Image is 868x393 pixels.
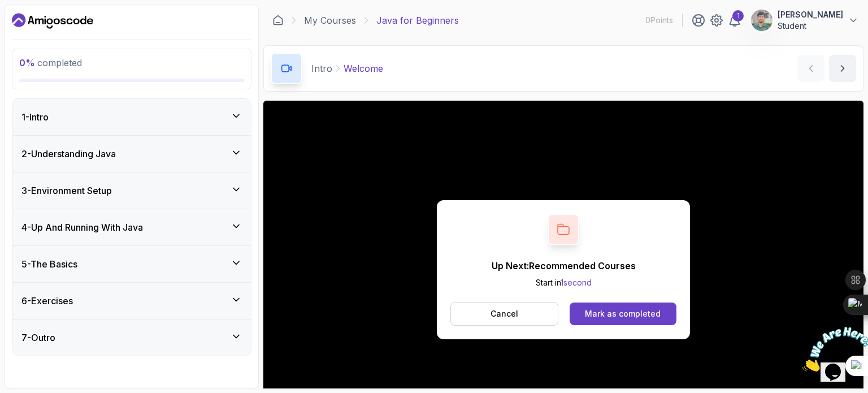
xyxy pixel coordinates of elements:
[778,9,843,20] p: [PERSON_NAME]
[21,147,116,161] h3: 2 - Understanding Java
[732,10,744,21] div: 1
[750,9,859,32] button: user profile image[PERSON_NAME]Student
[12,283,251,319] button: 6-Exercises
[304,14,356,27] a: My Courses
[12,136,251,172] button: 2-Understanding Java
[570,303,676,325] button: Mark as completed
[12,319,251,356] button: 7-Outro
[376,14,459,27] p: Java for Beginners
[5,5,75,49] img: Chat attention grabber
[21,221,143,234] h3: 4 - Up And Running With Java
[585,308,661,319] div: Mark as completed
[797,55,824,82] button: previous content
[751,10,772,31] img: user profile image
[798,322,868,376] iframe: chat widget
[272,15,284,26] a: Dashboard
[645,15,673,26] p: 0 Points
[21,184,112,197] h3: 3 - Environment Setup
[5,5,9,14] span: 1
[311,62,332,75] p: Intro
[344,62,383,75] p: Welcome
[450,302,558,326] button: Cancel
[21,110,49,124] h3: 1 - Intro
[12,172,251,209] button: 3-Environment Setup
[21,257,77,271] h3: 5 - The Basics
[728,14,741,27] a: 1
[12,246,251,282] button: 5-The Basics
[778,20,843,32] p: Student
[19,57,35,68] span: 0 %
[829,55,856,82] button: next content
[491,308,518,319] p: Cancel
[21,294,73,308] h3: 6 - Exercises
[12,12,93,30] a: Dashboard
[12,99,251,135] button: 1-Intro
[492,259,636,273] p: Up Next: Recommended Courses
[561,278,592,287] span: 1 second
[12,209,251,245] button: 4-Up And Running With Java
[492,277,636,288] p: Start in
[19,57,82,68] span: completed
[21,331,55,344] h3: 7 - Outro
